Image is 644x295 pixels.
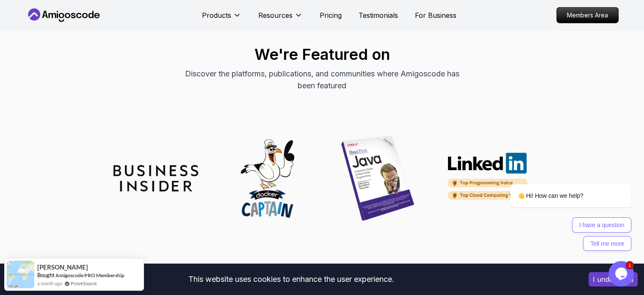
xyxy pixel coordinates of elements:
span: Bought [37,272,55,278]
a: Amigoscode PRO Membership [55,272,124,278]
a: ProveSource [71,280,97,287]
img: partner_java [335,136,420,221]
button: Resources [258,10,303,27]
img: partner_insider [113,165,198,191]
p: Resources [258,10,293,20]
span: [PERSON_NAME] [37,264,88,271]
a: For Business [415,10,456,20]
button: Products [202,10,241,27]
h2: We're Featured on [26,46,619,63]
img: partner_docker [224,136,309,221]
span: a month ago [37,280,62,287]
iframe: chat widget [608,261,636,287]
a: Pricing [320,10,342,20]
a: Testimonials [359,10,398,20]
a: Members Area [556,7,619,23]
iframe: chat widget [483,118,636,257]
p: Discover the platforms, publications, and communities where Amigoscode has been featured [180,68,464,92]
img: provesource social proof notification image [7,261,34,288]
button: Accept cookies [589,272,638,287]
p: Members Area [557,8,618,23]
img: partner_linkedin [446,152,531,205]
p: Products [202,10,231,20]
div: This website uses cookies to enhance the user experience. [6,270,576,289]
